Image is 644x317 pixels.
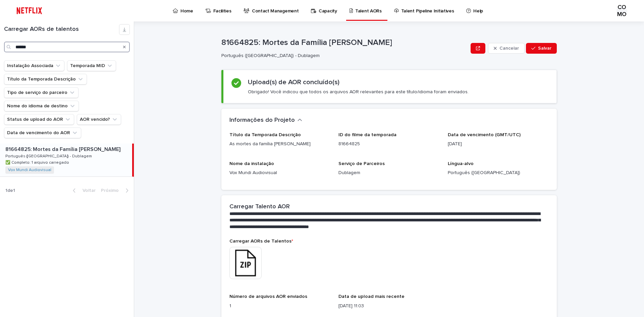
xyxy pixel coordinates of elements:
[5,147,120,152] font: 81664825: Mortes da Família [PERSON_NAME]
[67,188,98,194] button: Voltar
[4,74,87,85] button: Título da Temporada Descrição
[4,26,79,32] font: Carregar AORs de talentos
[13,4,45,17] img: ifQbXi3ZQGMSEF7WDB7W
[448,161,474,166] font: Língua-alvo
[4,101,79,111] button: Nome do idioma de destino
[526,43,557,54] button: Salvar
[229,239,291,244] font: Carregar AORs de Talentos
[221,53,320,58] font: Português ([GEOGRAPHIC_DATA]) - Dublagem
[338,161,385,166] font: Serviço de Parceiros
[229,170,277,175] font: Vox Mundi Audiovisual
[229,117,302,124] button: Informações do Projeto
[229,204,290,210] font: Carregar Talento AOR
[338,142,360,146] font: 81664825
[338,170,360,175] font: Dublagem
[248,79,339,86] font: Upload(s) de AOR concluído(s)
[229,133,301,137] font: Título da Temporada Descrição
[4,127,81,138] button: Data de vencimento do AOR
[448,170,520,175] font: Português ([GEOGRAPHIC_DATA])
[7,188,13,193] font: de
[538,46,551,51] font: Salvar
[4,60,64,71] button: Instalação Associada
[448,133,521,137] font: Data de vencimento (GMT/UTC)
[229,161,274,166] font: Nome da instalação
[338,294,405,299] font: Data de upload mais recente
[229,117,295,123] font: Informações do Projeto
[4,114,74,125] button: Status de upload do AOR
[13,188,15,193] font: 1
[4,87,78,98] button: Tipo de serviço do parceiro
[8,168,51,172] font: Vox Mundi Audiovisual
[448,142,462,146] font: [DATE]
[8,168,51,172] a: Vox Mundi Audiovisual
[98,188,134,194] button: Próximo
[617,4,626,18] font: COMO
[338,304,364,308] font: [DATE] 11:03
[5,161,69,165] font: ✅ Completo: 1 arquivo carregado
[101,188,119,193] font: Próximo
[5,188,7,193] font: 1
[229,294,307,299] font: Número de arquivos AOR enviados
[248,90,469,94] font: Obrigado! Você indicou que todos os arquivos AOR relevantes para este título/idioma foram enviados.
[229,304,231,308] font: 1
[77,114,121,125] button: AOR vencido?
[338,133,396,137] font: ID do filme da temporada
[229,142,311,146] font: As mortes da família [PERSON_NAME]
[221,39,392,47] font: 81664825: Mortes da Família [PERSON_NAME]
[488,43,525,54] button: Cancelar
[499,46,519,51] font: Cancelar
[5,154,92,158] font: Português ([GEOGRAPHIC_DATA]) - Dublagem
[67,60,116,71] button: Temporada MID
[4,42,130,52] input: Procurar
[83,188,96,193] font: Voltar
